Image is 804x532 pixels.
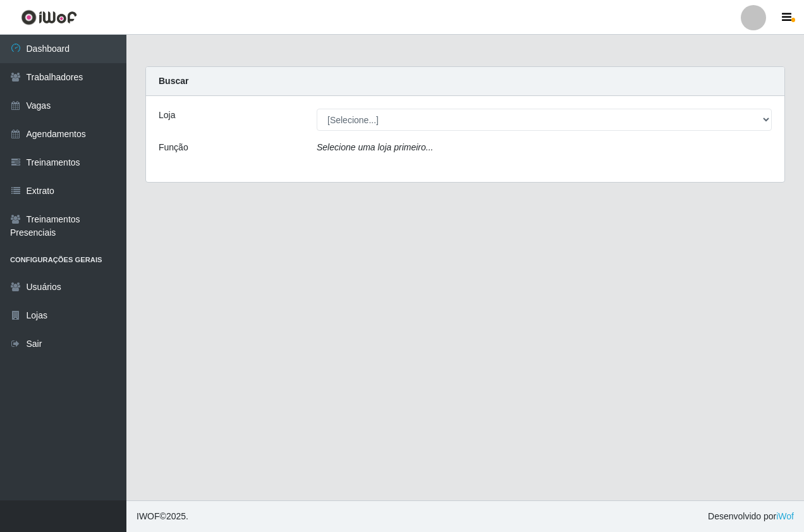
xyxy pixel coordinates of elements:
span: Desenvolvido por [708,510,794,523]
i: Selecione uma loja primeiro... [317,142,433,152]
label: Função [159,141,188,154]
a: iWof [776,511,794,521]
strong: Buscar [159,76,188,86]
span: © 2025 . [137,510,188,523]
label: Loja [159,109,175,122]
span: IWOF [137,511,160,521]
img: CoreUI Logo [21,9,77,25]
